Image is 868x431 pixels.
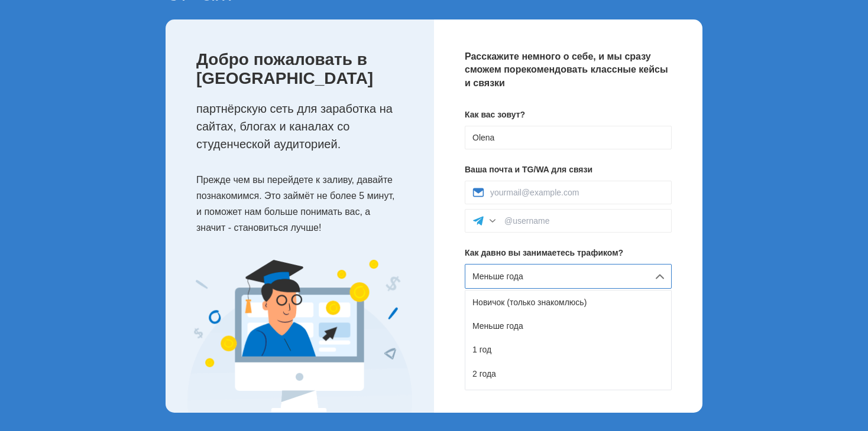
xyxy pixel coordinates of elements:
[465,386,671,409] div: 3 года
[465,126,672,149] input: Имя
[196,172,410,236] p: Прежде чем вы перейдете к заливу, давайте познакомимся. Это займёт не более 5 минут, и поможет на...
[465,362,671,386] div: 2 года
[465,247,672,259] p: Как давно вы занимаетесь трафиком?
[504,216,664,226] input: @username
[196,100,410,153] p: партнёрскую сеть для заработка на сайтах, блогах и каналах со студенческой аудиторией.
[465,164,672,176] p: Ваша почта и TG/WA для связи
[465,50,672,90] p: Расскажите немного о себе, и мы сразу сможем порекомендовать классные кейсы и связки
[196,50,410,88] p: Добро пожаловать в [GEOGRAPHIC_DATA]
[472,272,523,281] span: Меньше года
[465,290,671,314] div: Новичок (только знакомлюсь)
[465,338,671,361] div: 1 год
[187,260,412,413] img: Expert Image
[490,188,664,197] input: yourmail@example.com
[465,109,672,121] p: Как вас зовут?
[465,314,671,338] div: Меньше года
